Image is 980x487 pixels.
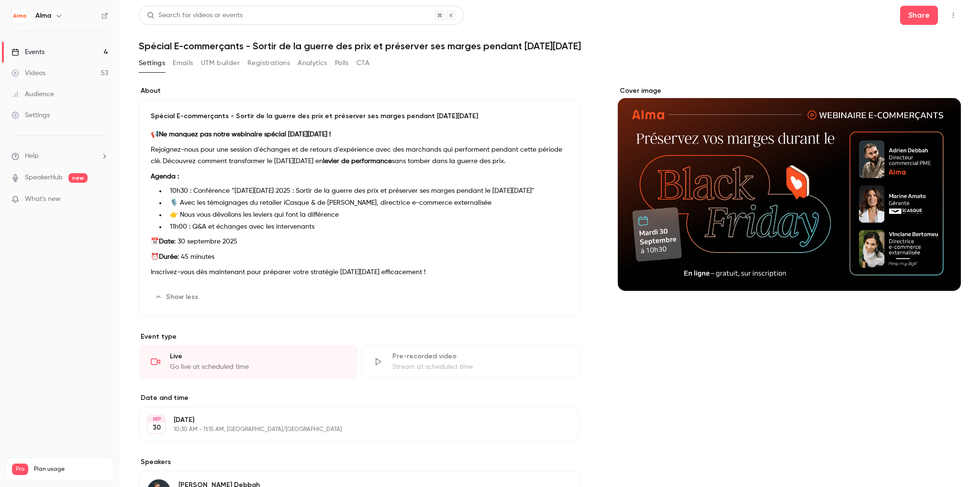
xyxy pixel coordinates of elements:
[159,131,331,138] strong: Ne manquez pas notre webinaire spécial [DATE][DATE] !
[173,55,193,71] button: Emails
[323,158,392,165] strong: levier de performance
[151,129,568,140] p: 📢
[159,238,174,245] strong: Date
[11,151,108,161] li: help-dropdown-opener
[151,111,568,121] p: Spécial E-commerçants - Sortir de la guerre des prix et préserver ses marges pendant [DATE][DATE]
[151,266,568,278] p: Inscrivez-vous dès maintenant pour préparer votre stratégie [DATE][DATE] efficacement !
[392,352,568,361] div: Pre-recorded video
[170,362,345,372] div: Go live at scheduled time
[151,289,204,305] button: Show less
[298,55,327,71] button: Analytics
[35,11,51,21] h6: Alma
[147,11,243,21] div: Search for videos or events
[139,457,579,467] label: Speakers
[139,40,961,52] h1: Spécial E-commerçants - Sortir de la guerre des prix et préserver ses marges pendant [DATE][DATE]
[151,251,568,263] p: ⏰ : 45 minutes
[11,47,45,57] div: Events
[356,55,369,71] button: CTA
[34,465,108,473] span: Plan usage
[166,210,568,220] li: 👉 Nous vous dévoilons les leviers qui font la différence
[11,111,50,120] div: Settings
[247,55,290,71] button: Registrations
[148,416,165,422] div: SEP
[151,236,568,247] p: 📅 : 30 septembre 2025
[618,86,961,291] section: Cover image
[392,362,568,372] div: Stream at scheduled time
[900,6,938,25] button: Share
[11,89,54,99] div: Audience
[335,55,349,71] button: Polls
[201,55,240,71] button: UTM builder
[139,332,579,342] p: Event type
[25,194,61,204] span: What's new
[166,186,568,196] li: 10h30 : Conférence “[DATE][DATE] 2025 : Sortir de la guerre des prix et préserver ses marges pend...
[11,68,45,78] div: Videos
[25,151,39,161] span: Help
[174,426,529,433] p: 10:30 AM - 11:15 AM, [GEOGRAPHIC_DATA]/[GEOGRAPHIC_DATA]
[170,352,345,361] div: Live
[361,345,580,378] div: Pre-recorded videoStream at scheduled time
[151,173,179,180] strong: Agenda :
[153,423,161,432] p: 30
[174,415,529,425] p: [DATE]
[12,464,28,475] span: Pro
[618,86,961,96] label: Cover image
[139,86,579,96] label: About
[12,8,27,23] img: Alma
[139,345,357,378] div: LiveGo live at scheduled time
[139,55,165,71] button: Settings
[97,195,108,204] iframe: Noticeable Trigger
[159,254,178,260] strong: Durée
[68,173,88,183] span: new
[25,173,63,183] a: SpeakerHub
[166,222,568,232] li: 11h00 : Q&A et échanges avec les intervenants
[166,198,568,208] li: 🎙️ Avec les témoignages du retailer iCasque & de [PERSON_NAME], directrice e-commerce externalisée
[151,144,568,167] p: Rejoignez-nous pour une session d’échanges et de retours d’expérience avec des marchands qui perf...
[139,393,579,403] label: Date and time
